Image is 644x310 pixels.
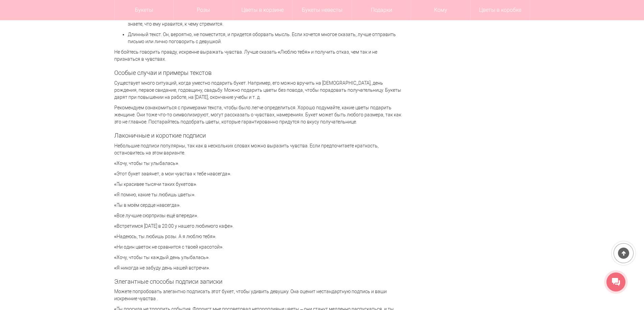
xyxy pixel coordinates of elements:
p: «Ни один цветок не сравнится с твоей красотой». [114,244,402,251]
p: Существует много ситуаций, когда уместно подарить букет. Например, его можно вручить на [DEMOGRAP... [114,80,402,101]
p: «Все лучшие сюрпризы ещё впереди». [114,212,402,219]
p: Небольшие подписи популярны, так как в нескольких словах можно выразить чувства. Если предпочитае... [114,142,402,157]
p: Можете попробовать элегантно подписать этот букет, чтобы удивить девушку. Она оценит нестандартну... [114,288,402,302]
p: «Хочу, чтобы ты улыбалась». [114,160,402,167]
h2: Особые случаи и примеры текстов [114,69,402,76]
p: «Ты в моём сердце навсегда». [114,202,402,209]
p: «Ты красивее тысячи таких букетов». [114,181,402,188]
h2: Лаконичные и короткие подписи [114,132,402,139]
p: «Надеюсь, ты любишь розы. А я люблю тебя». [114,233,402,240]
p: Банальные вещи. Например, не удивляют фразы с пожеланием здоровья и денег. Чем ближе человек, тем... [128,13,402,28]
p: «Хочу, чтобы ты каждый день улыбалась». [114,254,402,261]
p: Не бойтесь говорить правду, искренне выражать чувства. Лучше сказать «Люблю тебя» и получить отка... [114,49,402,63]
h2: Элегантные способы подписи записки [114,278,402,285]
p: Рекомендуем ознакомиться с примерами текста, чтобы было легче определиться. Хорошо подумайте, как... [114,104,402,125]
p: «Я помню, какие ты любишь цветы». [114,191,402,198]
p: «Этот букет завянет, а мои чувства к тебе навсегда». [114,170,402,177]
p: Длинный текст. Он, вероятно, не поместится, и придется оборвать мысль. Если хочется многое сказат... [128,31,402,45]
p: «Я никогда не забуду день нашей встречи». [114,264,402,272]
p: «Встретимся [DATE] в 20:00 у нашего любимого кафе». [114,223,402,230]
